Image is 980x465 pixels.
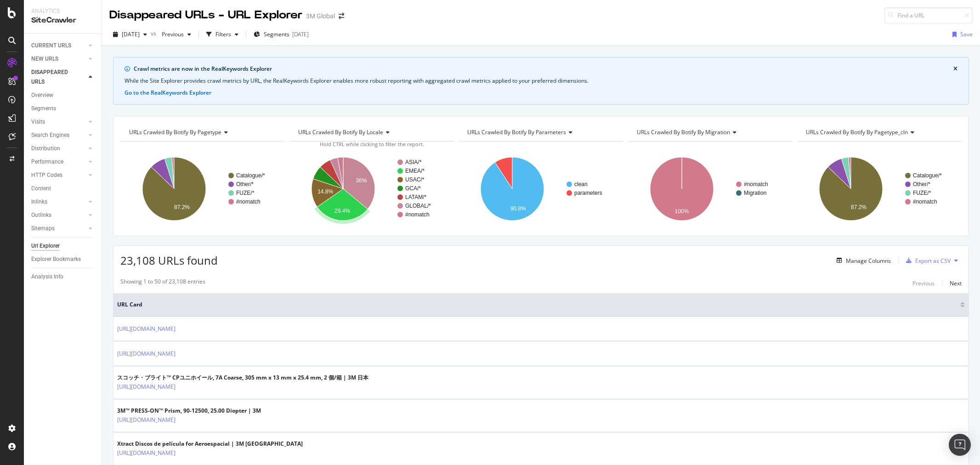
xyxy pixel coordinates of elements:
span: Hold CTRL while clicking to filter the report. [320,141,424,147]
div: DISAPPEARED URLS [31,68,78,87]
text: #nomatch [913,198,937,205]
text: GLOBAL/* [405,203,431,209]
text: 100% [674,208,689,215]
a: Visits [31,117,86,127]
div: Xtract Discos de película for Aeroespacial | 3M [GEOGRAPHIC_DATA] [117,440,303,448]
a: Analysis Info [31,272,95,282]
div: Url Explorer [31,241,60,251]
text: USAC/* [405,176,425,183]
div: Analytics [31,7,94,15]
a: Search Engines [31,130,86,140]
text: 90.8% [510,205,526,212]
button: Previous [158,27,195,42]
text: Migration [744,190,766,196]
span: 2025 Oct. 5th [122,30,140,38]
span: URLs Crawled By Botify By pagetype_cln [806,128,908,136]
div: Open Intercom Messenger [949,434,971,456]
a: Content [31,184,95,193]
div: Disappeared URLs - URL Explorer [109,7,302,23]
h4: URLs Crawled By Botify By pagetype [127,125,277,140]
span: Segments [264,30,289,38]
svg: A chart. [289,149,453,229]
h4: URLs Crawled By Botify By migration [635,125,784,140]
div: Next [950,279,962,287]
a: Outlinks [31,210,86,220]
text: #nomatch [236,198,261,205]
text: #nomatch [405,211,430,218]
text: 87.2% [851,204,867,210]
div: 3M Global [306,11,335,21]
text: Other/* [236,181,254,187]
span: 23,108 URLs found [120,253,218,268]
h4: URLs Crawled By Botify By pagetype_cln [804,125,953,140]
text: clean [574,181,588,187]
a: [URL][DOMAIN_NAME] [117,448,176,458]
div: NEW URLS [31,54,58,64]
text: 14.8% [317,188,333,195]
button: Next [950,278,962,289]
div: Save [960,30,973,38]
span: URLs Crawled By Botify By migration [637,128,730,136]
text: 29.4% [334,208,350,214]
div: Showing 1 to 50 of 23,108 entries [120,278,205,289]
text: 87.2% [174,204,190,210]
button: Export as CSV [902,253,951,268]
button: [DATE] [109,27,151,42]
div: Explorer Bookmarks [31,255,81,264]
a: Segments [31,104,95,113]
text: #nomatch [744,181,768,187]
a: [URL][DOMAIN_NAME] [117,415,176,425]
text: Catalogue/* [913,172,942,179]
text: 36% [356,177,367,184]
input: Find a URL [884,7,973,23]
a: Inlinks [31,197,86,207]
div: While the Site Explorer provides crawl metrics by URL, the RealKeywords Explorer enables more rob... [125,77,957,85]
a: Distribution [31,144,86,153]
a: [URL][DOMAIN_NAME] [117,349,176,358]
svg: A chart. [120,149,283,229]
div: Previous [912,279,935,287]
text: Other/* [913,181,930,187]
div: CURRENT URLS [31,41,71,51]
h4: URLs Crawled By Botify By locale [296,125,446,140]
div: Segments [31,104,56,113]
a: Overview [31,91,95,100]
a: Explorer Bookmarks [31,255,95,264]
div: SiteCrawler [31,15,94,26]
div: 3M™ PRESS-ON™ Prism, 90-12500, 25.00 Diopter | 3M [117,407,261,415]
span: Previous [158,30,184,38]
div: Visits [31,117,45,127]
h4: URLs Crawled By Botify By parameters [465,125,615,140]
div: Outlinks [31,210,51,220]
text: GCA/* [405,185,421,192]
div: Export as CSV [915,257,951,265]
div: Distribution [31,144,60,153]
div: Manage Columns [846,257,891,265]
div: Performance [31,157,63,167]
div: info banner [113,57,969,105]
span: URL Card [117,301,958,309]
text: EMEA/* [405,168,425,174]
span: URLs Crawled By Botify By locale [298,128,383,136]
div: HTTP Codes [31,170,62,180]
div: Sitemaps [31,224,55,233]
div: arrow-right-arrow-left [339,13,344,19]
span: URLs Crawled By Botify By pagetype [129,128,221,136]
div: スコッチ・ブライト™ CPユニホイール, 7A Coarse, 305 mm x 13 mm x 25.4 mm, 2 個/箱 | 3M 日本 [117,374,368,382]
div: [DATE] [292,30,309,38]
div: Overview [31,91,53,100]
text: Catalogue/* [236,172,265,179]
div: Analysis Info [31,272,63,282]
text: parameters [574,190,602,196]
svg: A chart. [459,149,622,229]
svg: A chart. [628,149,791,229]
div: Content [31,184,51,193]
a: NEW URLS [31,54,86,64]
svg: A chart. [797,149,960,229]
a: Sitemaps [31,224,86,233]
a: Performance [31,157,86,167]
